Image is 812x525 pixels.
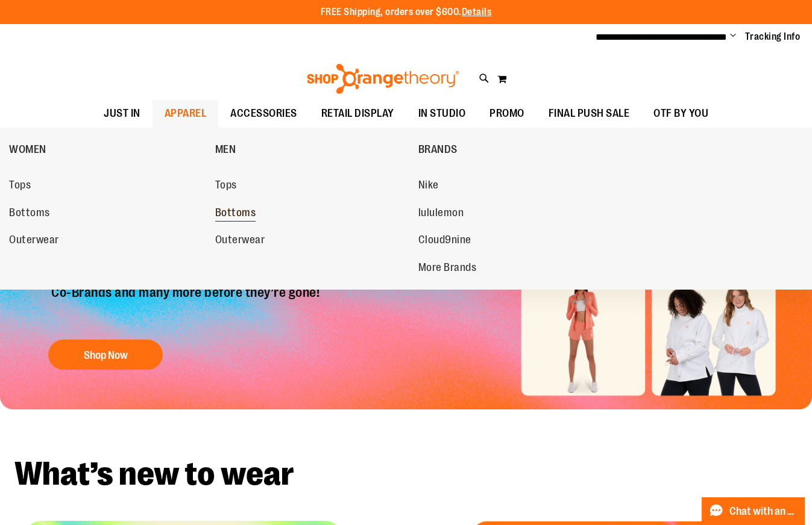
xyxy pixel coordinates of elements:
[321,100,394,127] span: RETAIL DISPLAY
[418,100,466,127] span: IN STUDIO
[104,100,140,127] span: JUST IN
[14,458,798,491] h2: What’s new to wear
[729,506,798,517] span: Chat with an Expert
[418,179,439,194] span: Nike
[9,234,59,249] span: Outerwear
[462,7,492,17] a: Details
[745,30,801,43] a: Tracking Info
[549,100,630,127] span: FINAL PUSH SALE
[215,234,265,249] span: Outerwear
[418,143,458,158] span: BRANDS
[418,207,464,222] span: lululemon
[9,179,31,194] span: Tops
[653,100,708,127] span: OTF BY YOU
[215,179,237,194] span: Tops
[42,269,420,328] p: Exclusive online deals! Shop OTF favorites under $10, $20, $50, Co-Brands and many more before th...
[48,340,163,370] button: Shop Now
[9,207,50,222] span: Bottoms
[305,64,461,94] img: Shop Orangetheory
[730,31,736,43] button: Account menu
[215,207,256,222] span: Bottoms
[702,497,805,525] button: Chat with an Expert
[418,234,471,249] span: Cloud9nine
[418,261,477,276] span: More Brands
[230,100,297,127] span: ACCESSORIES
[165,100,207,127] span: APPAREL
[489,100,524,127] span: PROMO
[321,5,492,19] p: FREE Shipping, orders over $600.
[9,143,46,158] span: WOMEN
[215,143,236,158] span: MEN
